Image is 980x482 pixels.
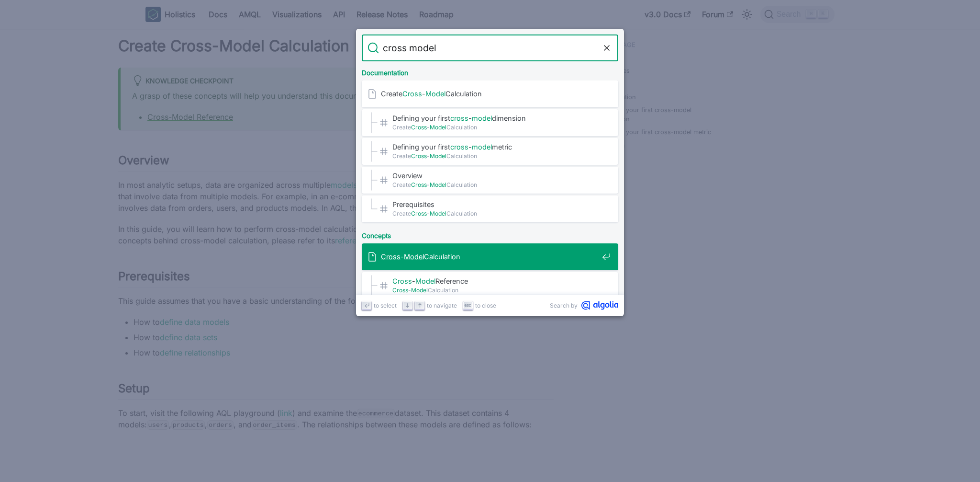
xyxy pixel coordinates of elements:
[363,302,370,309] svg: Enter key
[427,301,457,310] span: to navigate
[360,224,620,243] div: Concepts
[404,302,411,309] svg: Arrow down
[411,181,427,188] mark: Cross
[411,287,428,294] mark: Model
[425,90,445,98] mark: Model
[415,277,435,285] mark: Model
[392,151,598,161] span: Create - Calculation
[392,180,598,189] span: Create - Calculation
[450,143,468,151] mark: cross
[404,252,424,261] mark: Model
[392,114,598,123] span: Defining your first - dimension​
[601,42,612,54] button: Clear the query
[411,210,427,217] mark: Cross
[362,272,618,299] a: Cross-ModelReference​Cross-ModelCalculation
[416,302,423,309] svg: Arrow up
[550,301,578,310] span: Search by
[464,302,471,309] svg: Escape key
[381,252,401,261] mark: Cross
[392,171,598,180] span: Overview​
[550,301,618,310] a: Search byAlgolia
[362,138,618,165] a: Defining your firstcross-modelmetric​CreateCross-ModelCalculation
[392,123,598,132] span: Create - Calculation
[581,301,618,310] svg: Algolia
[430,152,446,160] mark: Model
[392,277,412,285] mark: Cross
[430,181,446,188] mark: Model
[374,301,397,310] span: to select
[392,209,598,218] span: Create - Calculation
[392,200,598,209] span: Prerequisites​
[362,195,618,222] a: Prerequisites​CreateCross-ModelCalculation
[450,114,468,122] mark: cross
[362,109,618,136] a: Defining your firstcross-modeldimension​CreateCross-ModelCalculation
[430,124,446,131] mark: Model
[430,210,446,217] mark: Model
[472,114,492,122] mark: model
[362,243,618,270] a: Cross-ModelCalculation
[379,34,601,61] input: Search docs
[392,276,598,286] span: - Reference​
[360,61,620,80] div: Documentation
[475,301,496,310] span: to close
[381,252,598,261] span: - Calculation
[392,286,598,295] span: - Calculation
[402,90,422,98] mark: Cross
[392,287,408,294] mark: Cross
[392,142,598,151] span: Defining your first - metric​
[411,124,427,131] mark: Cross
[472,143,492,151] mark: model
[411,152,427,160] mark: Cross
[362,80,618,107] a: CreateCross-ModelCalculation
[381,89,598,98] span: Create - Calculation
[362,167,618,194] a: Overview​CreateCross-ModelCalculation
